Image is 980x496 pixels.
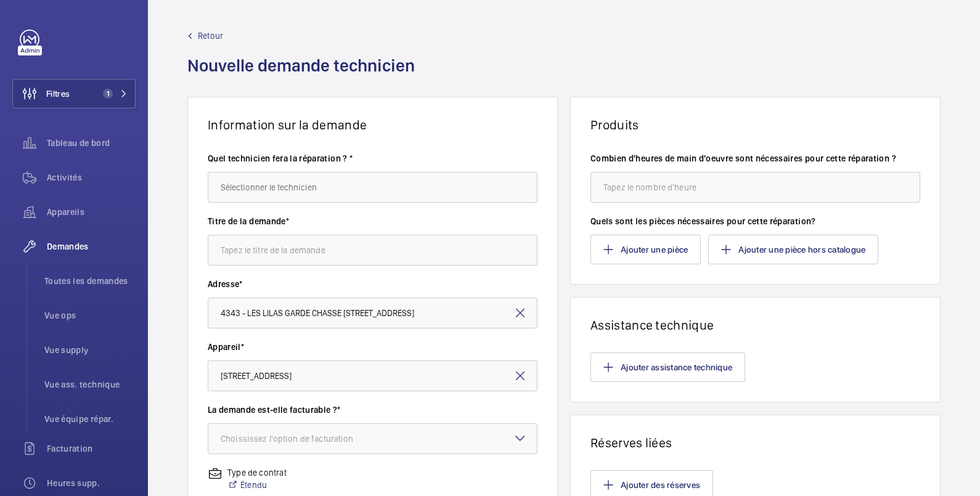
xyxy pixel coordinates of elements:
label: Combien d'heures de main d'oeuvre sont nécessaires pour cette réparation ? [590,152,920,165]
button: Ajouter assistance technique [590,352,745,382]
span: Facturation [47,442,136,455]
input: Entrez l'adresse [208,298,537,328]
label: Appareil* [208,341,537,353]
h1: Produits [590,117,920,132]
span: Activités [47,171,136,184]
label: La demande est-elle facturable ?* [208,404,537,416]
label: Quels sont les pièces nécessaires pour cette réparation? [590,215,920,227]
input: Tapez le titre de la demande [208,235,537,266]
label: Titre de la demande* [208,215,537,227]
span: Tableau de bord [47,137,136,149]
span: Vue ass. technique [44,378,136,391]
span: Appareils [47,206,136,218]
label: Quel technicien fera la réparation ? * [208,152,537,165]
input: Tapez le nombre d'heure [590,172,920,203]
p: Type de contrat [227,466,287,479]
button: Ajouter une pièce hors catalogue [708,235,878,264]
h1: Réserves liées [590,435,920,450]
span: Vue équipe répar. [44,413,136,425]
h1: Assistance technique [590,317,920,333]
span: Vue ops [44,309,136,322]
input: Entrez l'appareil [208,360,537,391]
span: Retour [198,30,223,42]
button: Ajouter une pièce [590,235,701,264]
label: Adresse* [208,278,537,290]
div: Choississez l'option de facturation [221,433,385,445]
span: 1 [103,89,113,99]
span: Filtres [46,87,70,100]
a: Étendu [227,479,287,491]
input: Sélectionner le technicien [208,172,537,203]
button: Filtres1 [12,79,136,108]
h1: Nouvelle demande technicien [187,54,422,97]
span: Demandes [47,240,136,253]
span: Toutes les demandes [44,275,136,287]
h1: Information sur la demande [208,117,537,132]
span: Vue supply [44,344,136,356]
span: Heures supp. [47,477,136,489]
